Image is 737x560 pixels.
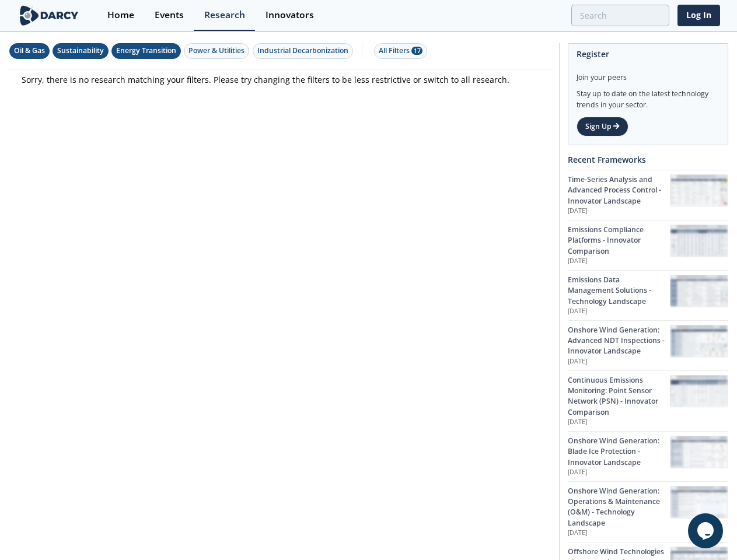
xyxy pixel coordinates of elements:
a: Time-Series Analysis and Advanced Process Control - Innovator Landscape [DATE] Time-Series Analys... [568,170,728,220]
a: Log In [677,5,720,26]
a: Onshore Wind Generation: Advanced NDT Inspections - Innovator Landscape [DATE] Onshore Wind Gener... [568,320,728,370]
a: Continuous Emissions Monitoring: Point Sensor Network (PSN) - Innovator Comparison [DATE] Continu... [568,370,728,431]
div: Emissions Compliance Platforms - Innovator Comparison [568,225,670,257]
div: Power & Utilities [188,45,244,56]
div: Home [107,10,134,20]
div: Join your peers [577,64,719,83]
div: Stay up to date on the latest technology trends in your sector. [577,83,719,110]
a: Sign Up [577,117,628,136]
a: Emissions Compliance Platforms - Innovator Comparison [DATE] Emissions Compliance Platforms - Inn... [568,220,728,270]
p: [DATE] [568,206,670,216]
a: Onshore Wind Generation: Blade Ice Protection - Innovator Landscape [DATE] Onshore Wind Generatio... [568,431,728,481]
div: Continuous Emissions Monitoring: Point Sensor Network (PSN) - Innovator Comparison [568,375,670,418]
button: Energy Transition [111,43,181,59]
button: Industrial Decarbonization [253,43,353,59]
input: Advanced Search [571,5,669,26]
div: Industrial Decarbonization [257,45,348,56]
div: Recent Frameworks [568,149,728,170]
div: Register [577,44,719,64]
a: Onshore Wind Generation: Operations & Maintenance (O&M) - Technology Landscape [DATE] Onshore Win... [568,481,728,542]
p: [DATE] [568,357,670,366]
p: [DATE] [568,307,670,316]
p: [DATE] [568,418,670,427]
p: [DATE] [568,257,670,266]
button: Sustainability [53,43,109,59]
div: All Filters [379,45,422,56]
button: Power & Utilities [184,43,249,59]
div: Emissions Data Management Solutions - Technology Landscape [568,275,670,307]
div: Events [155,10,184,20]
div: Research [204,10,245,20]
a: Emissions Data Management Solutions - Technology Landscape [DATE] Emissions Data Management Solut... [568,270,728,320]
iframe: chat widget [688,513,725,548]
div: Innovators [266,10,314,20]
div: Sustainability [57,45,104,56]
div: Energy Transition [116,45,176,56]
p: [DATE] [568,528,670,538]
p: [DATE] [568,468,670,477]
img: logo-wide.svg [18,5,81,26]
button: All Filters 17 [374,43,427,59]
div: Onshore Wind Generation: Blade Ice Protection - Innovator Landscape [568,436,670,468]
div: Oil & Gas [14,45,45,56]
div: Onshore Wind Generation: Operations & Maintenance (O&M) - Technology Landscape [568,486,670,529]
div: Time-Series Analysis and Advanced Process Control - Innovator Landscape [568,174,670,206]
button: Oil & Gas [9,43,50,59]
span: 17 [411,47,422,55]
div: Onshore Wind Generation: Advanced NDT Inspections - Innovator Landscape [568,325,670,357]
p: Sorry, there is no research matching your filters. Please try changing the filters to be less res... [22,73,539,86]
